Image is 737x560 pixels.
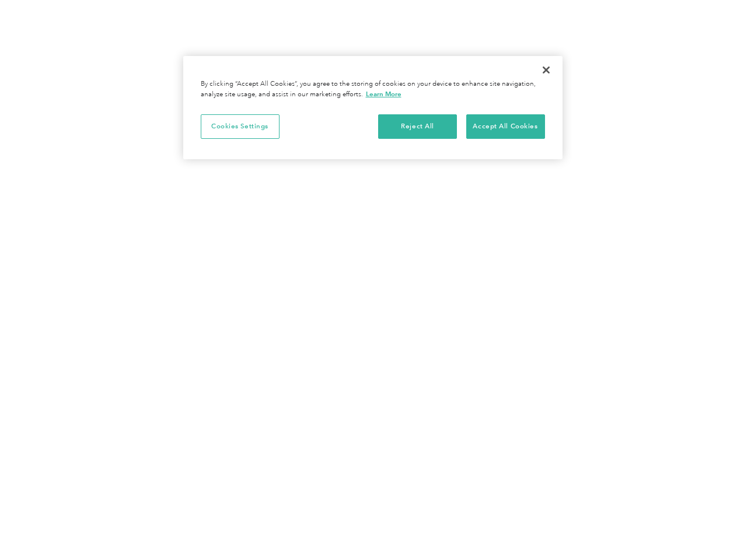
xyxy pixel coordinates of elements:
div: By clicking “Accept All Cookies”, you agree to the storing of cookies on your device to enhance s... [201,79,545,100]
a: More information about your privacy, opens in a new tab [366,90,401,98]
button: Cookies Settings [201,114,280,139]
div: Cookie banner [183,56,563,159]
button: Close [533,57,559,83]
div: Privacy [183,56,563,159]
button: Accept All Cookies [466,114,545,139]
button: Reject All [378,114,457,139]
